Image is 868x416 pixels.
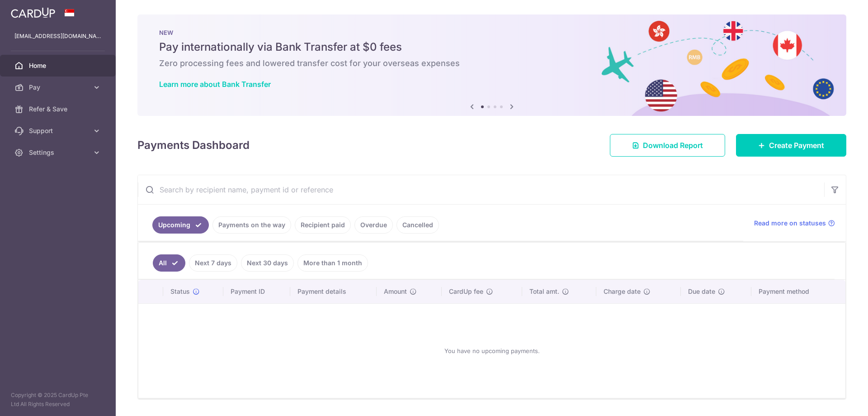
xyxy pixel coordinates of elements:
a: Next 7 days [189,254,237,272]
span: Home [29,61,89,70]
span: Settings [29,148,89,157]
th: Payment method [751,280,845,303]
iframe: Opens a widget where you can find more information [810,389,859,411]
a: Cancelled [396,216,439,234]
span: CardUp fee [449,287,483,296]
span: Amount [384,287,407,296]
a: Download Report [610,134,725,157]
a: All [153,254,185,272]
span: Support [29,126,89,135]
h5: Pay internationally via Bank Transfer at $0 fees [159,40,825,54]
span: Due date [688,287,715,296]
p: [EMAIL_ADDRESS][DOMAIN_NAME] [14,32,101,41]
span: Download Report [643,140,703,151]
a: Learn more about Bank Transfer [159,80,271,89]
a: Upcoming [152,216,209,234]
span: Status [170,287,190,296]
input: Search by recipient name, payment id or reference [138,175,824,204]
a: Overdue [354,216,393,234]
span: Refer & Save [29,105,89,114]
th: Payment details [290,280,377,303]
th: Payment ID [223,280,290,303]
a: Next 30 days [241,254,294,272]
div: You have no upcoming payments. [149,311,835,391]
span: Total amt. [529,287,559,296]
a: Read more on statuses [754,219,835,228]
a: Create Payment [736,134,846,157]
h4: Payments Dashboard [137,137,250,153]
span: Create Payment [769,140,824,151]
span: Charge date [604,287,641,296]
span: Pay [29,83,89,92]
p: NEW [159,29,825,36]
a: Recipient paid [295,216,351,234]
img: Bank transfer banner [137,14,846,116]
img: CardUp [11,7,55,18]
a: More than 1 month [297,254,368,272]
h6: Zero processing fees and lowered transfer cost for your overseas expenses [159,58,825,69]
a: Payments on the way [212,216,291,234]
span: Read more on statuses [754,219,826,228]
